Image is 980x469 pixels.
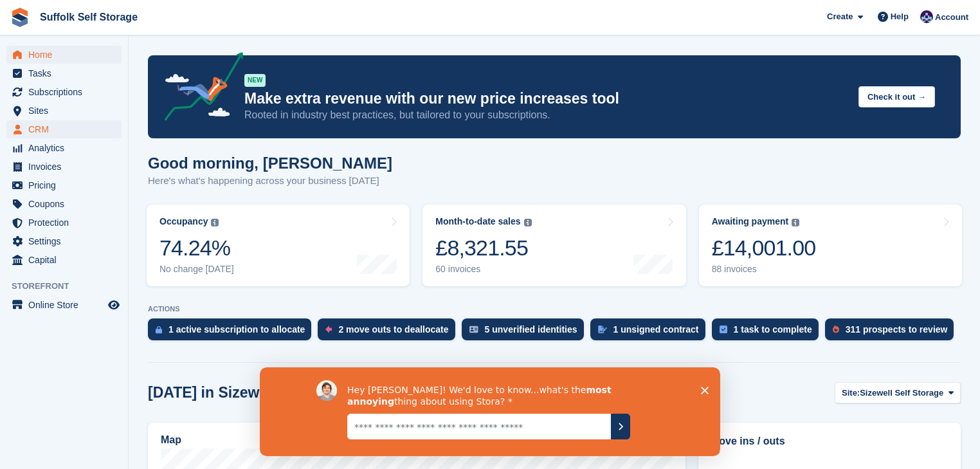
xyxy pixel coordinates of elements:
[712,318,825,347] a: 1 task to complete
[148,174,392,189] p: Here's what's happening across your business [DATE]
[148,154,392,172] h1: Good morning, [PERSON_NAME]
[28,120,105,138] span: CRM
[156,326,162,334] img: active_subscription_to_allocate_icon-d502201f5373d7db506a760aba3b589e785aa758c864c3986d89f69b8ff3...
[159,264,234,275] div: No change [DATE]
[28,232,105,250] span: Settings
[6,214,122,232] a: menu
[6,64,122,82] a: menu
[318,318,461,347] a: 2 move outs to deallocate
[485,324,577,335] div: 5 unverified identities
[244,89,848,108] p: Make extra revenue with our new price increases tool
[833,326,839,333] img: prospect-51fa495bee0391a8d652442698ab0144808aea92771e9ea1ae160a38d050c398.svg
[935,11,968,24] span: Account
[835,382,961,403] button: Site: Sizewell Self Storage
[28,214,105,232] span: Protection
[244,108,848,122] p: Rooted in industry best practices, but tailored to your subscriptions.
[338,324,448,335] div: 2 move outs to deallocate
[28,176,105,194] span: Pricing
[842,387,860,400] span: Site:
[106,297,122,313] a: Preview store
[712,235,816,261] div: £14,001.00
[6,176,122,194] a: menu
[10,8,30,27] img: stora-icon-8386f47178a22dfd0bd8f6a31ec36ba5ce8667c1dd55bd0f319d3a0aa187defe.svg
[6,46,122,64] a: menu
[6,251,122,269] a: menu
[28,102,105,120] span: Sites
[147,205,410,286] a: Occupancy 74.24% No change [DATE]
[148,318,318,347] a: 1 active subscription to allocate
[6,195,122,213] a: menu
[6,296,122,314] a: menu
[712,216,789,227] div: Awaiting payment
[846,324,948,335] div: 311 prospects to review
[712,264,816,275] div: 88 invoices
[920,10,933,23] img: William Notcutt
[211,219,219,226] img: icon-info-grey-7440780725fd019a000dd9b08b2336e03edf1995a4989e88bcd33f0948082b44.svg
[28,251,105,269] span: Capital
[6,120,122,138] a: menu
[613,324,699,335] div: 1 unsigned contract
[792,219,799,226] img: icon-info-grey-7440780725fd019a000dd9b08b2336e03edf1995a4989e88bcd33f0948082b44.svg
[325,326,332,333] img: move_outs_to_deallocate_icon-f764333ba52eb49d3ac5e1228854f67142a1ed5810a6f6cc68b1a99e826820c5.svg
[6,102,122,120] a: menu
[435,264,531,275] div: 60 invoices
[6,232,122,250] a: menu
[148,384,367,401] h2: [DATE] in Sizewell Self Storage
[161,434,181,446] h2: Map
[28,158,105,176] span: Invoices
[711,434,948,449] h2: Move ins / outs
[825,318,961,347] a: 311 prospects to review
[28,296,105,314] span: Online Store
[148,305,961,313] p: ACTIONS
[260,367,720,456] iframe: Survey by David from Stora
[28,139,105,157] span: Analytics
[435,216,520,227] div: Month-to-date sales
[6,158,122,176] a: menu
[244,74,266,87] div: NEW
[159,216,208,227] div: Occupancy
[435,235,531,261] div: £8,321.55
[734,324,812,335] div: 1 task to complete
[168,324,305,335] div: 1 active subscription to allocate
[28,195,105,213] span: Coupons
[860,387,943,400] span: Sizewell Self Storage
[598,326,607,333] img: contract_signature_icon-13c848040528278c33f63329250d36e43548de30e8caae1d1a13099fd9432cc5.svg
[422,205,685,286] a: Month-to-date sales £8,321.55 60 invoices
[524,219,532,226] img: icon-info-grey-7440780725fd019a000dd9b08b2336e03edf1995a4989e88bcd33f0948082b44.svg
[6,83,122,101] a: menu
[858,86,935,107] button: Check it out →
[28,83,105,101] span: Subscriptions
[462,318,590,347] a: 5 unverified identities
[159,235,234,261] div: 74.24%
[720,326,727,333] img: task-75834270c22a3079a89374b754ae025e5fb1db73e45f91037f5363f120a921f8.svg
[12,280,128,293] span: Storefront
[6,139,122,157] a: menu
[699,205,962,286] a: Awaiting payment £14,001.00 88 invoices
[891,10,909,23] span: Help
[28,64,105,82] span: Tasks
[469,326,478,333] img: verify_identity-adf6edd0f0f0b5bbfe63781bf79b02c33cf7c696d77639b501bdc392416b5a36.svg
[154,52,244,125] img: price-adjustments-announcement-icon-8257ccfd72463d97f412b2fc003d46551f7dbcb40ab6d574587a9cd5c0d94...
[28,46,105,64] span: Home
[35,6,143,28] a: Suffolk Self Storage
[827,10,853,23] span: Create
[590,318,712,347] a: 1 unsigned contract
